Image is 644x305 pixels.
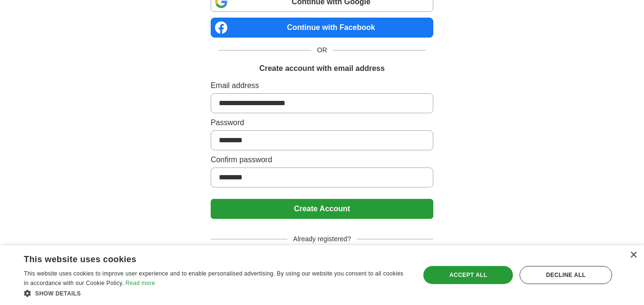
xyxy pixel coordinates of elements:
label: Password [211,117,433,128]
h1: Create account with email address [259,63,385,74]
div: Close [630,252,637,259]
a: Read more, opens a new window [125,280,155,286]
span: This website uses cookies to improve user experience and to enable personalised advertising. By u... [24,270,403,286]
span: OR [311,45,333,55]
div: Show details [24,288,409,298]
label: Email address [211,80,433,91]
div: This website uses cookies [24,251,385,265]
div: Accept all [423,266,513,284]
button: Create Account [211,199,433,219]
span: Already registered? [287,234,357,244]
div: Decline all [520,266,612,284]
span: Show details [35,290,81,297]
label: Confirm password [211,154,433,166]
a: Continue with Facebook [211,18,433,38]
